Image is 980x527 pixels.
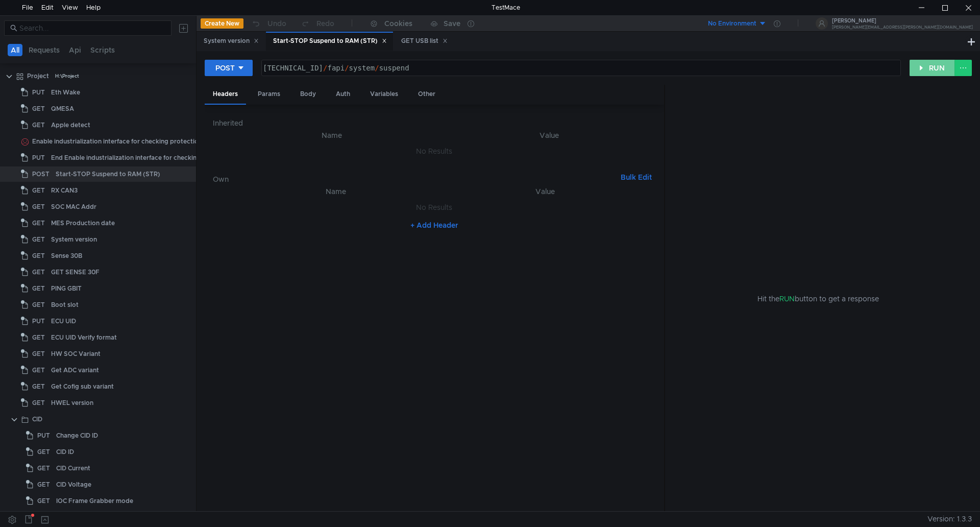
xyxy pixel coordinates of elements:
[27,68,49,84] div: Project
[51,117,90,133] div: Apple detect
[51,346,101,362] div: HW SOC Variant
[32,85,45,100] span: PUT
[32,395,45,411] span: GET
[51,183,78,198] div: RX CAN3
[32,101,45,116] span: GET
[32,314,45,329] span: PUT
[51,215,115,231] div: MES Production date
[51,314,76,329] div: ECU UID
[56,428,98,443] div: Change CID ID
[757,293,879,304] span: Hit the button to get a response
[32,183,45,198] span: GET
[8,44,22,56] button: All
[37,428,50,443] span: PUT
[51,363,99,378] div: Get ADC variant
[26,44,63,56] button: Requests
[55,68,79,84] div: H:\Project
[32,134,202,149] div: Enable industrialization interface for checking protection
[444,20,460,27] div: Save
[56,461,90,476] div: CID Current
[32,265,45,280] span: GET
[37,493,50,509] span: GET
[910,60,955,76] button: RUN
[328,85,358,104] div: Auth
[205,60,253,76] button: POST
[243,16,293,31] button: Undo
[37,444,50,460] span: GET
[51,297,79,313] div: Boot slot
[229,185,442,198] th: Name
[51,379,114,394] div: Get Cofig sub variant
[51,101,74,116] div: QMESA
[56,166,160,182] div: Start-STOP Suspend to RAM (STR)
[32,379,45,394] span: GET
[250,85,288,104] div: Params
[708,19,756,29] div: No Environment
[215,62,235,74] div: POST
[293,16,341,31] button: Redo
[32,281,45,296] span: GET
[201,18,243,29] button: Create New
[617,171,656,183] button: Bulk Edit
[832,18,973,23] div: [PERSON_NAME]
[19,22,165,34] input: Search...
[56,444,74,460] div: CID ID
[51,395,93,411] div: HWEL version
[410,85,444,104] div: Other
[51,150,234,165] div: End Enable industrialization interface for checking protection
[51,232,97,247] div: System version
[292,85,324,104] div: Body
[51,265,100,280] div: GET SENSE 30F
[37,477,50,492] span: GET
[68,510,146,525] div: CID Test Pattern from SoC
[316,17,334,30] div: Redo
[56,493,133,509] div: IOC Frame Grabber mode
[51,248,82,263] div: Sense 30B
[87,44,118,56] button: Scripts
[927,512,972,526] span: Version: 1.3.3
[56,477,91,492] div: CID Voltage
[384,17,412,30] div: Cookies
[51,281,82,296] div: PING GBIT
[406,219,462,231] button: + Add Header
[37,510,62,525] span: DELETE
[37,461,50,476] span: GET
[267,17,286,30] div: Undo
[401,36,448,46] div: GET USB list
[443,129,656,141] th: Value
[205,85,246,105] div: Headers
[221,129,443,141] th: Name
[32,346,45,362] span: GET
[32,297,45,313] span: GET
[32,150,45,165] span: PUT
[416,203,452,212] nz-embed-empty: No Results
[832,26,973,29] div: [PERSON_NAME][EMAIL_ADDRESS][PERSON_NAME][DOMAIN_NAME]
[51,85,80,100] div: Eth Wake
[32,215,45,231] span: GET
[32,166,50,182] span: POST
[204,36,259,46] div: System version
[362,85,406,104] div: Variables
[32,363,45,378] span: GET
[779,294,795,303] span: RUN
[213,173,617,185] h6: Own
[51,330,117,345] div: ECU UID Verify format
[32,330,45,345] span: GET
[32,199,45,214] span: GET
[32,248,45,263] span: GET
[696,15,767,32] button: No Environment
[32,412,42,427] div: CID
[442,185,648,198] th: Value
[32,117,45,133] span: GET
[51,199,96,214] div: SOC MAC Addr
[213,117,656,129] h6: Inherited
[416,147,452,156] nz-embed-empty: No Results
[273,36,387,46] div: Start-STOP Suspend to RAM (STR)
[66,44,84,56] button: Api
[32,232,45,247] span: GET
